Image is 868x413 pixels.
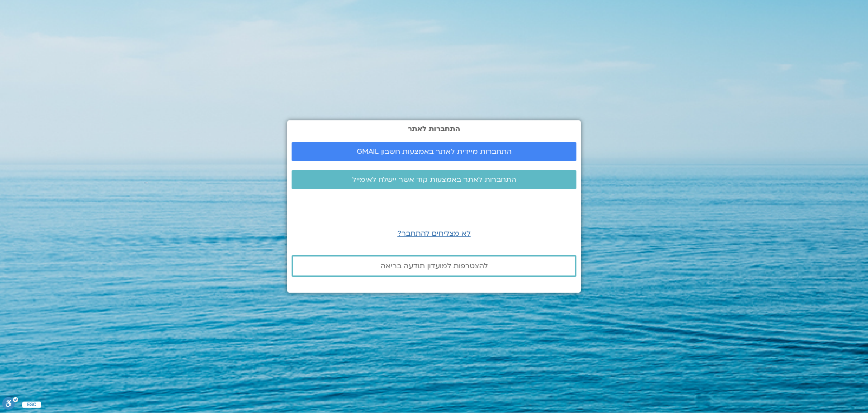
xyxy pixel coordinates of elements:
[292,255,576,277] a: להצטרפות למועדון תודעה בריאה
[357,147,512,156] span: התחברות מיידית לאתר באמצעות חשבון GMAIL
[381,262,488,270] span: להצטרפות למועדון תודעה בריאה
[292,170,576,189] a: התחברות לאתר באמצעות קוד אשר יישלח לאימייל
[352,176,516,184] span: התחברות לאתר באמצעות קוד אשר יישלח לאימייל
[292,125,576,133] h2: התחברות לאתר
[397,228,471,238] a: לא מצליחים להתחבר?
[292,142,576,161] a: התחברות מיידית לאתר באמצעות חשבון GMAIL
